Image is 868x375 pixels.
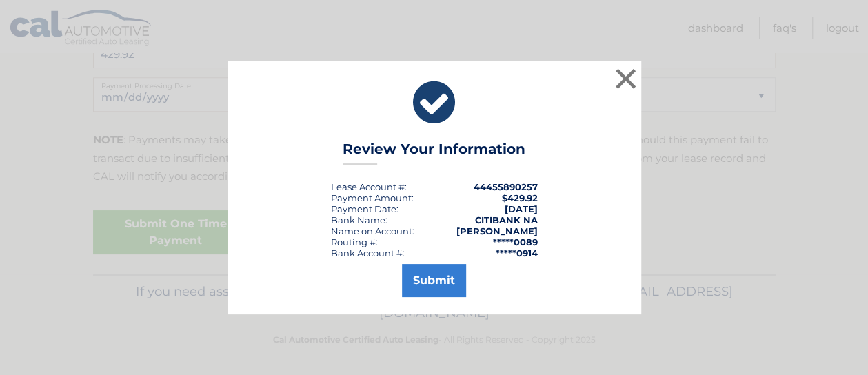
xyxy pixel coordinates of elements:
div: : [331,203,398,214]
span: [DATE] [505,203,538,214]
button: × [612,65,640,92]
div: Payment Amount: [331,192,414,203]
div: Bank Name: [331,214,387,225]
div: Bank Account #: [331,247,405,259]
strong: 44455890257 [474,181,538,192]
div: Lease Account #: [331,181,407,192]
div: Name on Account: [331,225,414,236]
span: $429.92 [502,192,538,203]
h3: Review Your Information [343,141,525,165]
div: Routing #: [331,236,378,247]
strong: CITIBANK NA [475,214,538,225]
button: Submit [402,264,466,297]
strong: [PERSON_NAME] [456,225,538,236]
span: Payment Date [331,203,396,214]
